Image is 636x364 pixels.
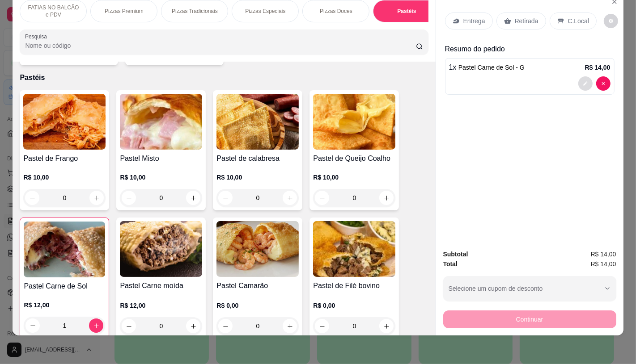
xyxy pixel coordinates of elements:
img: product-image [313,221,395,277]
p: C.Local [568,17,589,25]
span: R$ 14,00 [591,249,616,259]
p: Pizzas Especiais [245,8,285,15]
h4: Pastel de Filé bovino [313,280,395,291]
input: Pesquisa [25,41,416,50]
p: R$ 10,00 [120,173,202,182]
p: Retirada [515,17,538,25]
label: Pesquisa [25,33,50,40]
img: product-image [23,94,106,150]
img: product-image [120,94,202,150]
button: decrease-product-quantity [604,14,618,28]
img: product-image [120,221,202,277]
p: Resumo do pedido [445,44,615,54]
h4: Pastel Carne de Sol [24,281,105,292]
strong: Total [443,260,458,268]
p: R$ 0,00 [313,301,395,310]
p: R$ 0,00 [216,301,299,310]
p: R$ 12,00 [24,301,105,310]
h4: Pastel de Queijo Coalho [313,153,395,164]
p: 1 x [449,62,525,73]
h4: Pastel de calabresa [216,153,299,164]
p: Entrega [463,17,485,25]
h4: Pastel Misto [120,153,202,164]
img: product-image [216,221,299,277]
p: R$ 10,00 [23,173,106,182]
strong: Subtotal [443,251,468,258]
img: product-image [24,222,105,277]
p: FATIAS NO BALCÃO e PDV [27,4,79,18]
p: Pizzas Premium [105,8,144,15]
p: Pastéis [397,8,416,15]
h4: Pastel Camarão [216,280,299,291]
p: R$ 12,00 [120,301,202,310]
button: decrease-product-quantity [596,76,611,91]
button: decrease-product-quantity [578,76,593,91]
p: R$ 10,00 [313,173,395,182]
p: R$ 10,00 [216,173,299,182]
img: product-image [313,94,395,150]
img: product-image [216,94,299,150]
span: R$ 14,00 [591,259,616,269]
span: Pastel Carne de Sol - G [458,64,525,71]
p: R$ 14,00 [585,63,611,72]
p: Pizzas Doces [320,8,352,15]
button: Selecione um cupom de desconto [443,276,616,301]
p: Pizzas Tradicionais [172,8,218,15]
p: Pastéis [20,72,428,83]
h4: Pastel de Frango [23,153,106,164]
h4: Pastel Carne moída [120,280,202,291]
